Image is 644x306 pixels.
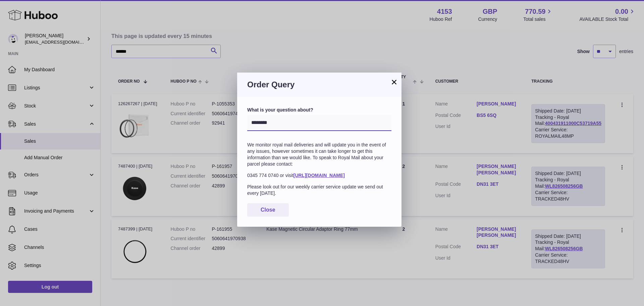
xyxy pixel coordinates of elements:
[247,142,391,167] p: We monitor royal mail deliveries and will update you in the event of any issues, however sometime...
[247,203,289,217] button: Close
[390,78,398,86] button: ×
[247,172,391,179] p: 0345 774 0740 or visit
[247,79,391,90] h3: Order Query
[247,184,391,196] p: Please look out for our weekly carrier service update we send out every [DATE].
[247,107,391,113] label: What is your question about?
[293,173,345,178] a: [URL][DOMAIN_NAME]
